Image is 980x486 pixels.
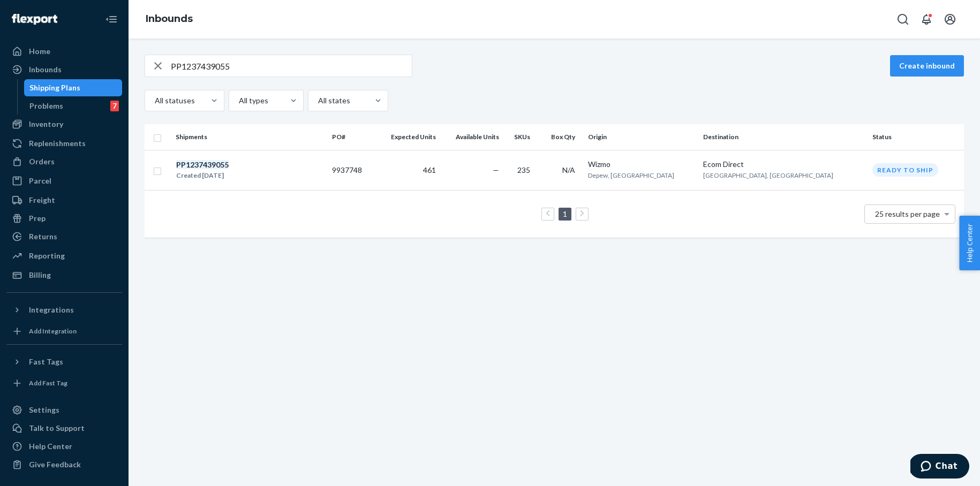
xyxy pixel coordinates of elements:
[171,124,328,150] th: Shipments
[588,159,695,170] div: Wizmo
[137,4,201,35] ol: breadcrumbs
[423,165,436,174] span: 461
[101,9,122,30] button: Close Navigation
[503,124,539,150] th: SKUs
[29,156,55,167] div: Orders
[6,210,122,227] a: Prep
[588,171,674,179] span: Depew, [GEOGRAPHIC_DATA]
[493,165,499,174] span: —
[146,13,193,25] a: Inbounds
[6,301,122,318] button: Integrations
[24,97,123,115] a: Problems7
[6,401,122,419] a: Settings
[875,209,940,218] span: 25 results per page
[29,101,63,111] div: Problems
[6,267,122,284] a: Billing
[539,124,584,150] th: Box Qty
[29,305,74,315] div: Integrations
[29,195,55,206] div: Freight
[703,159,863,170] div: Ecom Direct
[517,165,530,174] span: 235
[6,135,122,152] a: Replenishments
[317,95,318,106] input: All states
[868,124,964,150] th: Status
[29,46,50,57] div: Home
[12,14,57,25] img: Flexport logo
[110,101,119,111] div: 7
[375,124,440,150] th: Expected Units
[910,454,969,481] iframe: Opens a widget where you can chat to one of our agents
[29,356,63,367] div: Fast Tags
[6,116,122,133] a: Inventory
[29,378,67,388] div: Add Fast Tag
[6,456,122,473] button: Give Feedback
[24,79,123,96] a: Shipping Plans
[328,150,375,190] td: 9937748
[699,124,868,150] th: Destination
[6,323,122,340] a: Add Integration
[328,124,375,150] th: PO#
[29,405,59,415] div: Settings
[562,165,575,174] span: N/A
[6,247,122,264] a: Reporting
[872,163,938,177] div: Ready to ship
[6,438,122,455] a: Help Center
[238,95,239,106] input: All types
[6,353,122,370] button: Fast Tags
[29,441,72,452] div: Help Center
[959,216,980,270] button: Help Center
[29,270,51,280] div: Billing
[440,124,503,150] th: Available Units
[171,55,412,77] input: Search inbounds by name, destination, msku...
[176,170,229,181] div: Created [DATE]
[6,375,122,392] a: Add Fast Tag
[29,82,80,93] div: Shipping Plans
[6,192,122,209] a: Freight
[29,213,46,224] div: Prep
[584,124,699,150] th: Origin
[29,326,77,336] div: Add Integration
[29,250,65,261] div: Reporting
[154,95,155,106] input: All statuses
[29,459,81,470] div: Give Feedback
[892,9,914,30] button: Open Search Box
[29,231,57,242] div: Returns
[890,55,964,77] button: Create inbound
[6,61,122,78] a: Inbounds
[176,160,229,169] em: PP1237439055
[29,423,85,434] div: Talk to Support
[6,420,122,437] button: Talk to Support
[29,176,51,186] div: Parcel
[29,138,86,149] div: Replenishments
[6,228,122,245] a: Returns
[561,209,569,218] a: Page 1 is your current page
[6,153,122,170] a: Orders
[6,43,122,60] a: Home
[939,9,961,30] button: Open account menu
[6,172,122,189] a: Parcel
[29,64,62,75] div: Inbounds
[703,171,833,179] span: [GEOGRAPHIC_DATA], [GEOGRAPHIC_DATA]
[916,9,937,30] button: Open notifications
[29,119,63,130] div: Inventory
